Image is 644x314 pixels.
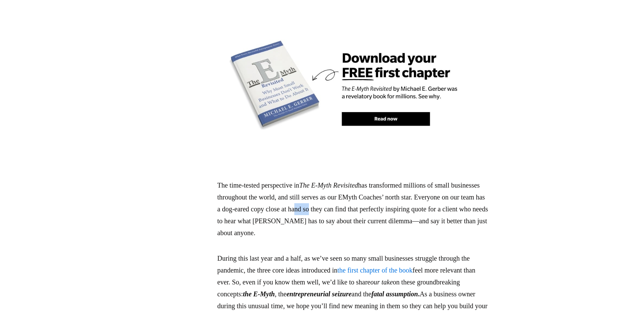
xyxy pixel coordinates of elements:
[370,278,393,286] em: our take
[337,266,413,274] a: the first chapter of the book
[299,181,358,189] em: The E-Myth Revisited
[287,290,352,298] em: entrepreneurial seizure
[243,290,275,298] em: the E-Myth
[610,281,644,314] iframe: Chat Widget
[217,179,489,239] p: The time-tested perspective in has transformed millions of small businesses throughout the world,...
[418,290,420,298] strong: .
[371,290,418,298] em: fatal assumption
[217,9,489,166] img: New call-to-action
